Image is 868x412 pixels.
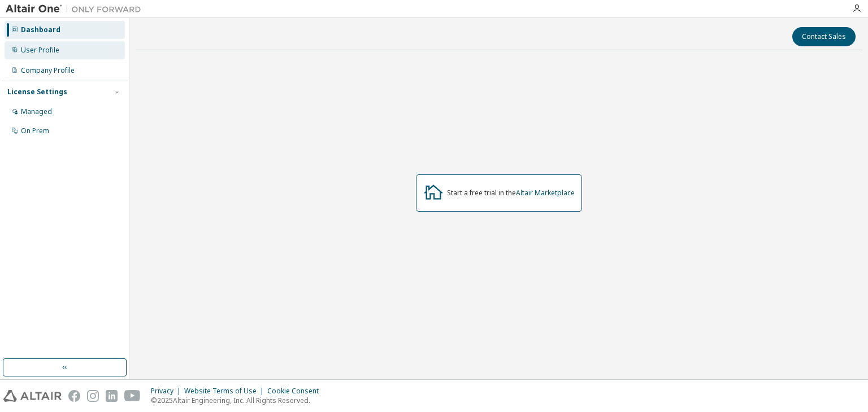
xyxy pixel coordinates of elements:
[792,27,856,46] button: Contact Sales
[21,25,60,34] div: Dashboard
[267,387,325,396] div: Cookie Consent
[21,126,49,135] div: On Prem
[6,3,147,15] img: Altair One
[151,387,184,396] div: Privacy
[68,390,80,402] img: facebook.svg
[21,46,59,55] div: User Profile
[7,87,67,97] div: License Settings
[184,387,267,396] div: Website Terms of Use
[447,189,575,198] div: Start a free trial in the
[21,66,75,75] div: Company Profile
[21,107,52,116] div: Managed
[516,188,575,198] a: Altair Marketplace
[151,396,325,405] p: © 2025 Altair Engineering, Inc. All Rights Reserved.
[87,390,99,402] img: instagram.svg
[124,390,141,402] img: youtube.svg
[106,390,118,402] img: linkedin.svg
[3,390,62,402] img: altair_logo.svg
